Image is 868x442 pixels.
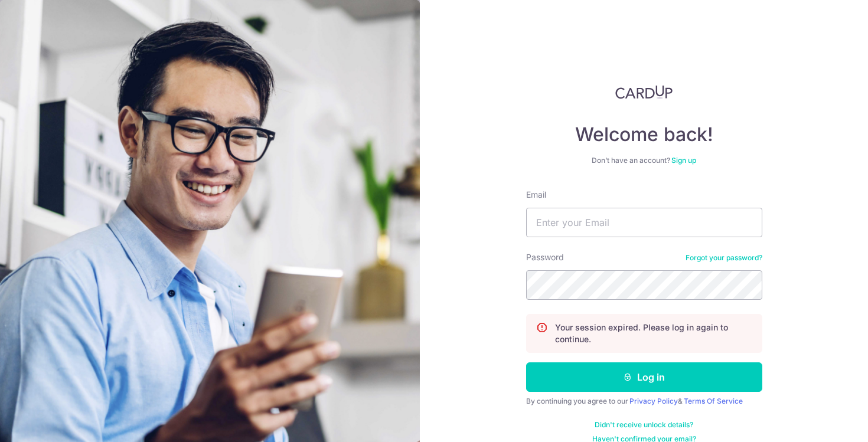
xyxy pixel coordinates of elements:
a: Forgot your password? [686,253,762,263]
input: Enter your Email [526,208,762,237]
a: Privacy Policy [629,397,678,405]
a: Sign up [671,156,696,165]
div: By continuing you agree to our & [526,397,762,406]
label: Password [526,251,564,263]
p: Your session expired. Please log in again to continue. [555,322,752,345]
h4: Welcome back! [526,123,762,146]
a: Didn't receive unlock details? [595,420,693,430]
a: Terms Of Service [684,397,743,405]
img: CardUp Logo [615,85,673,99]
label: Email [526,189,546,201]
button: Log in [526,362,762,392]
div: Don’t have an account? [526,156,762,165]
